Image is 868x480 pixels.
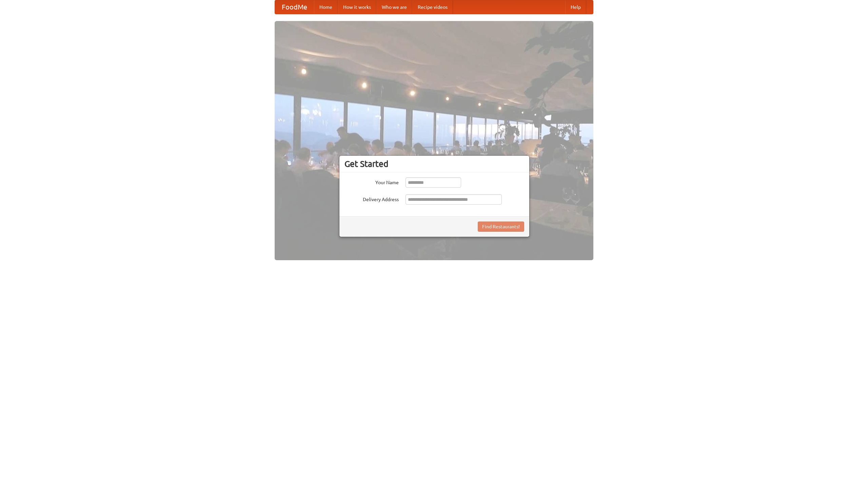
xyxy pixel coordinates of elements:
h3: Get Started [344,159,524,169]
a: Who we are [376,0,412,14]
a: Help [565,0,586,14]
a: Recipe videos [412,0,453,14]
label: Delivery Address [344,194,399,203]
label: Your Name [344,177,399,186]
a: How it works [338,0,376,14]
a: FoodMe [275,0,314,14]
a: Home [314,0,338,14]
button: Find Restaurants! [478,222,524,232]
